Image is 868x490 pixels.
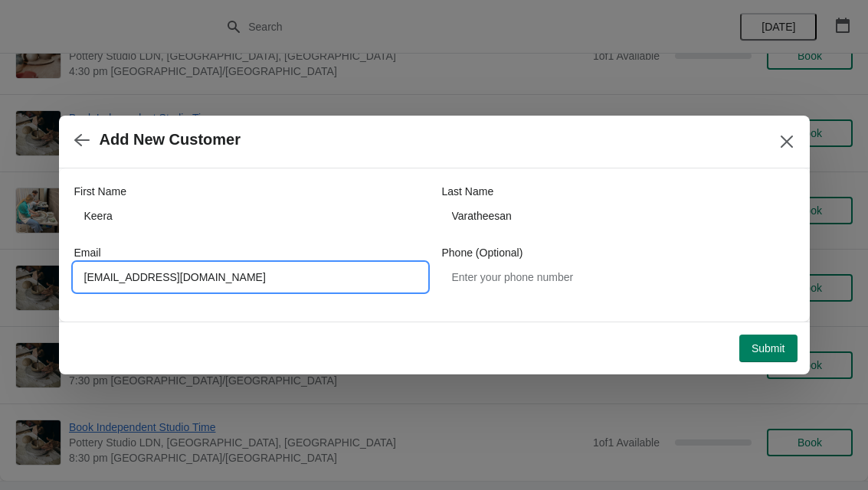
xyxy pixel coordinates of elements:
[752,342,785,354] span: Submit
[100,131,241,149] h2: Add New Customer
[442,263,794,291] input: Enter your phone number
[74,202,427,230] input: John
[442,245,523,260] label: Phone (Optional)
[74,184,126,199] label: First Name
[74,263,427,291] input: Enter your email
[74,245,101,260] label: Email
[773,128,801,155] button: Close
[442,184,494,199] label: Last Name
[442,202,794,230] input: Smith
[739,335,798,362] button: Submit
